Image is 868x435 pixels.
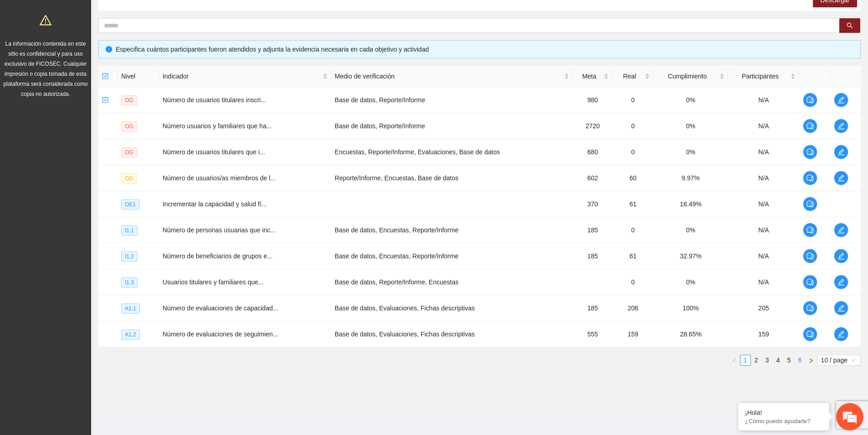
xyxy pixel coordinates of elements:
span: left [732,358,737,363]
td: 159 [612,321,653,347]
button: comment [803,93,817,107]
button: comment [803,197,817,211]
td: Base de datos, Reporte/Informe [331,113,573,139]
button: right [806,355,817,366]
span: comment [803,96,817,104]
button: edit [834,119,848,133]
button: edit [834,301,848,315]
span: Real [616,71,643,81]
span: Usuarios titulares y familiares que... [163,278,264,286]
td: 0 [612,113,653,139]
td: 61 [612,243,653,269]
span: I1.1 [121,225,138,236]
button: comment [803,275,817,289]
span: A1.2 [121,330,140,340]
span: OG [121,147,137,157]
td: Base de datos, Encuestas, Reporte/Informe [331,217,573,243]
td: 602 [573,165,612,191]
span: edit [834,226,848,234]
span: Número de usuarios titulares inscri... [163,96,266,104]
li: Previous Page [729,355,740,366]
div: ¡Hola! [745,409,822,416]
span: Medio de verificación [335,71,563,81]
span: edit [834,252,848,260]
td: 0 [612,87,653,113]
td: Base de datos, Evaluaciones, Fichas descriptivas [331,321,573,347]
div: Chatee con nosotros ahora [47,47,153,58]
td: 2720 [573,113,612,139]
button: edit [834,275,848,289]
button: edit [834,223,848,237]
td: 370 [573,191,612,217]
td: N/A [728,217,800,243]
span: Participantes [732,71,789,81]
td: 0% [653,217,728,243]
li: 3 [762,355,773,366]
span: Indicador [163,71,321,81]
span: Estamos en línea. [53,122,126,214]
button: comment [803,145,817,159]
button: edit [834,93,848,107]
span: I1.2 [121,252,138,262]
button: edit [834,249,848,263]
td: 185 [573,295,612,321]
td: 555 [573,321,612,347]
button: edit [834,171,848,185]
td: 680 [573,139,612,165]
li: 4 [773,355,784,366]
td: 206 [612,295,653,321]
td: 100% [653,295,728,321]
li: 6 [795,355,806,366]
td: Base de datos, Reporte/Informe, Encuestas [331,269,573,295]
a: 2 [751,355,761,365]
span: Número de usuarios/as miembros de l... [163,174,276,182]
span: OG [121,95,137,105]
th: Indicador [159,66,331,87]
li: 2 [751,355,762,366]
td: 0% [653,139,728,165]
td: N/A [728,139,800,165]
th: Participantes [728,66,800,87]
td: 61 [612,191,653,217]
button: edit [834,145,848,159]
span: edit [834,148,848,156]
td: 185 [573,243,612,269]
td: 16.49% [653,191,728,217]
span: edit [834,278,848,286]
textarea: Escriba su mensaje y pulse “Intro” [5,249,174,281]
span: edit [834,304,848,312]
td: 0% [653,269,728,295]
span: 10 / page [821,355,857,365]
td: Encuestas, Reporte/Informe, Evaluaciones, Base de datos [331,139,573,165]
span: Número usuarios y familiares que ha... [163,122,272,130]
a: 3 [762,355,772,365]
a: 5 [784,355,794,365]
span: OG [121,121,137,131]
td: 185 [573,217,612,243]
span: edit [834,122,848,130]
span: edit [834,96,848,104]
span: Número de beneficiarios de grupos e... [163,252,272,260]
span: warning [40,14,51,26]
p: ¿Cómo puedo ayudarte? [745,418,822,425]
a: 4 [773,355,783,365]
span: check-square [102,97,108,103]
span: info-circle [106,46,112,52]
span: search [847,22,853,30]
span: OE1 [121,199,139,210]
a: 6 [795,355,805,365]
td: N/A [728,243,800,269]
td: Base de datos, Reporte/Informe [331,87,573,113]
li: Next Page [806,355,817,366]
td: N/A [728,87,800,113]
button: comment [803,171,817,185]
td: 0 [612,139,653,165]
td: Base de datos, Encuestas, Reporte/Informe [331,243,573,269]
th: Nivel [118,66,159,87]
span: Cumplimiento [657,71,717,81]
span: Meta [576,71,602,81]
span: Número de evaluaciones de capacidad... [163,304,278,312]
span: check-square [102,73,108,79]
td: Base de datos, Evaluaciones, Fichas descriptivas [331,295,573,321]
div: Page Size [817,355,861,366]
